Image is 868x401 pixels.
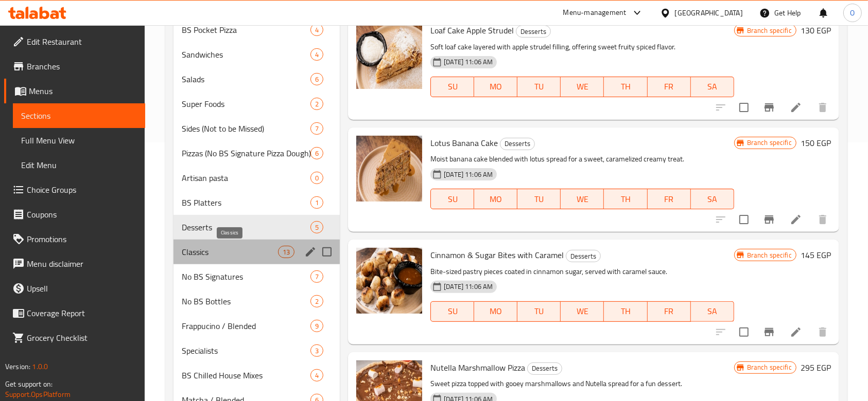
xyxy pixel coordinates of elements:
[801,136,831,150] h6: 150 EGP
[27,60,137,72] span: Branches
[311,50,323,60] span: 4
[474,301,517,322] button: MO
[695,79,730,94] span: SA
[810,320,835,344] button: delete
[517,77,561,97] button: TU
[311,124,323,134] span: 7
[478,79,513,94] span: MO
[743,362,796,372] span: Branch specific
[173,42,340,67] div: Sandwiches4
[4,202,145,227] a: Coupons
[810,95,835,120] button: delete
[757,207,782,232] button: Branch-specific-item
[608,79,643,94] span: TH
[4,251,145,276] a: Menu disclaimer
[27,332,137,344] span: Grocery Checklist
[182,73,310,85] span: Salads
[310,196,323,209] div: items
[310,344,323,357] div: items
[310,48,323,61] div: items
[430,265,734,278] p: Bite-sized pastry pieces coated in cinnamon sugar, served with caramel sauce.
[561,189,604,209] button: WE
[733,97,755,118] span: Select to update
[522,192,557,207] span: TU
[743,138,796,148] span: Branch specific
[310,221,323,233] div: items
[182,344,310,357] div: Specialists
[517,301,561,322] button: TU
[648,77,691,97] button: FR
[13,153,145,177] a: Edit Menu
[604,189,647,209] button: TH
[173,314,340,338] div: Frappucino / Blended9
[356,248,422,314] img: Cinnamon & Sugar Bites with Caramel
[430,153,734,166] p: Moist banana cake blended with lotus spread for a sweet, caramelized creamy treat.
[648,189,691,209] button: FR
[310,73,323,85] div: items
[173,240,340,264] div: Classics13edit
[27,208,137,221] span: Coupons
[691,77,734,97] button: SA
[801,360,831,375] h6: 295 EGP
[527,362,562,375] div: Desserts
[182,196,310,209] div: BS Platters
[648,301,691,322] button: FR
[4,325,145,350] a: Grocery Checklist
[311,173,323,183] span: 0
[522,304,557,319] span: TU
[500,138,534,150] span: Desserts
[430,360,525,375] span: Nutella Marshmallow Pizza
[173,92,340,116] div: Super Foods2
[311,99,323,109] span: 2
[310,147,323,159] div: items
[311,371,323,380] span: 4
[279,247,294,257] span: 13
[430,377,734,390] p: Sweet pizza topped with gooey marshmallows and Nutella spread for a fun dessert.
[182,147,310,159] span: Pizzas (No BS Signature Pizza Dough)
[435,79,470,94] span: SU
[27,307,137,319] span: Coverage Report
[29,85,137,97] span: Menus
[182,320,310,332] span: Frappucino / Blended
[5,388,71,401] a: Support.OpsPlatform
[430,247,564,263] span: Cinnamon & Sugar Bites with Caramel
[695,192,730,207] span: SA
[691,301,734,322] button: SA
[478,192,513,207] span: MO
[850,7,855,19] span: O
[695,304,730,319] span: SA
[757,95,782,120] button: Branch-specific-item
[311,346,323,356] span: 3
[173,67,340,92] div: Salads6
[517,189,561,209] button: TU
[27,184,137,196] span: Choice Groups
[691,189,734,209] button: SA
[440,57,497,67] span: [DATE] 11:06 AM
[311,321,323,331] span: 9
[173,264,340,289] div: No BS Signatures7
[13,103,145,128] a: Sections
[173,215,340,240] div: Desserts5
[608,304,643,319] span: TH
[310,122,323,135] div: items
[440,282,497,291] span: [DATE] 11:06 AM
[4,79,145,103] a: Menus
[182,221,310,233] div: Desserts
[310,320,323,332] div: items
[430,23,514,38] span: Loaf Cake Apple Strudel
[430,301,474,322] button: SU
[27,233,137,245] span: Promotions
[182,48,310,61] span: Sandwiches
[278,246,294,258] div: items
[182,98,310,110] span: Super Foods
[21,134,137,147] span: Full Menu View
[757,320,782,344] button: Branch-specific-item
[565,304,600,319] span: WE
[4,177,145,202] a: Choice Groups
[528,362,562,374] span: Desserts
[565,192,600,207] span: WE
[652,79,687,94] span: FR
[173,289,340,314] div: No BS Bottles2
